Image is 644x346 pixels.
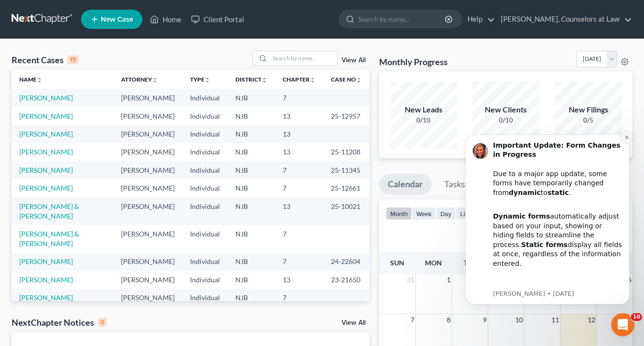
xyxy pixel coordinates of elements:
span: 8 [446,314,452,326]
a: View All [342,319,366,326]
div: New Leads [390,104,457,115]
a: Calendar [379,174,431,195]
a: Home [145,11,186,28]
span: Sun [390,259,404,267]
span: New Case [101,16,133,23]
td: Individual [182,197,228,225]
button: day [436,207,456,220]
a: [PERSON_NAME] [19,148,73,156]
input: Search by name... [358,10,446,28]
td: NJB [228,125,275,143]
td: 25-12957 [323,107,370,125]
td: Individual [182,125,228,143]
td: 25-11208 [323,143,370,161]
td: 25-10021 [323,197,370,225]
span: 12 [587,314,596,326]
td: NJB [228,179,275,197]
iframe: Intercom live chat [611,313,634,336]
i: unfold_more [261,77,267,83]
td: Individual [182,289,228,307]
td: [PERSON_NAME] [113,107,182,125]
td: 13 [275,143,323,161]
div: NextChapter Notices [12,317,107,328]
i: unfold_more [152,77,158,83]
div: 0 [98,318,107,327]
a: Chapterunfold_more [283,76,315,83]
i: unfold_more [356,77,362,83]
span: 10 [631,313,642,321]
i: unfold_more [310,77,315,83]
div: Recent Cases [12,54,79,66]
a: [PERSON_NAME] [19,94,73,102]
td: NJB [228,143,275,161]
h3: Monthly Progress [379,56,448,68]
td: 7 [275,289,323,307]
td: NJB [228,161,275,179]
td: 13 [275,197,323,225]
td: [PERSON_NAME] [113,89,182,107]
a: Nameunfold_more [19,76,42,83]
p: Message from Kelly, sent 14w ago [42,164,171,172]
a: Client Portal [186,11,249,28]
a: Typeunfold_more [190,76,210,83]
td: NJB [228,197,275,225]
span: 11 [550,314,560,326]
td: [PERSON_NAME] [113,143,182,161]
td: [PERSON_NAME] [113,197,182,225]
td: NJB [228,225,275,252]
td: 13 [275,125,323,143]
button: month [386,207,412,220]
td: NJB [228,89,275,107]
td: Individual [182,271,228,289]
button: week [412,207,436,220]
a: [PERSON_NAME] & [PERSON_NAME] [19,230,79,248]
a: [PERSON_NAME] [19,184,73,192]
a: [PERSON_NAME], Counselors at Law [496,11,632,28]
a: Attorneyunfold_more [121,76,158,83]
td: Individual [182,89,228,107]
div: New Clients [472,104,540,115]
span: 1 [446,274,452,286]
td: 7 [275,253,323,271]
a: Districtunfold_more [235,76,267,83]
span: 31 [406,274,415,286]
i: unfold_more [37,77,42,83]
span: 10 [514,314,524,326]
span: Mon [425,259,442,267]
div: 0/5 [555,115,622,125]
a: [PERSON_NAME] [19,130,73,138]
td: 13 [275,107,323,125]
td: [PERSON_NAME] [113,179,182,197]
div: 15 [68,55,79,64]
td: Individual [182,161,228,179]
div: New Filings [555,104,622,115]
td: 7 [275,89,323,107]
td: [PERSON_NAME] [113,253,182,271]
td: Individual [182,253,228,271]
div: 0/10 [472,115,540,125]
td: [PERSON_NAME] [113,271,182,289]
td: NJB [228,107,275,125]
td: NJB [228,289,275,307]
a: Case Nounfold_more [331,76,362,83]
a: [PERSON_NAME] [19,166,73,174]
a: Tasks [436,174,474,195]
td: 7 [275,179,323,197]
td: 7 [275,225,323,252]
td: NJB [228,253,275,271]
td: 23-21650 [323,271,370,289]
i: unfold_more [205,77,210,83]
input: Search by name... [270,51,337,65]
td: 13 [275,271,323,289]
td: 24-22604 [323,253,370,271]
td: [PERSON_NAME] [113,161,182,179]
td: [PERSON_NAME] [113,225,182,252]
span: 9 [482,314,488,326]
